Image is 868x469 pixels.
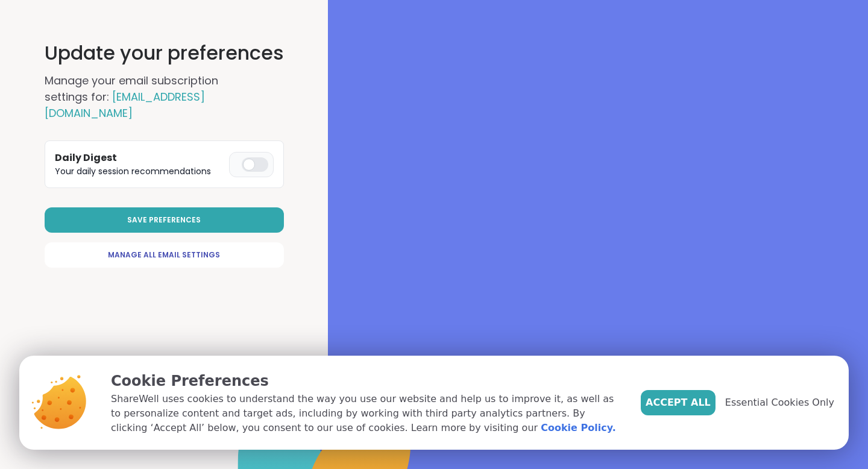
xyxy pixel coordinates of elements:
span: Manage All Email Settings [108,250,220,260]
button: Accept All [641,390,715,415]
p: ShareWell uses cookies to understand the way you use our website and help us to improve it, as we... [111,392,621,435]
span: Accept All [646,395,711,410]
p: Cookie Preferences [111,370,621,392]
a: Cookie Policy. [541,421,615,435]
p: Your daily session recommendations [55,165,224,178]
h1: Update your preferences [45,39,284,68]
h2: Manage your email subscription settings for: [45,72,262,121]
button: Save Preferences [45,207,284,233]
span: Save Preferences [127,215,201,225]
span: [EMAIL_ADDRESS][DOMAIN_NAME] [45,89,205,121]
a: Manage All Email Settings [45,242,284,268]
span: Essential Cookies Only [725,395,834,410]
h3: Daily Digest [55,151,224,165]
